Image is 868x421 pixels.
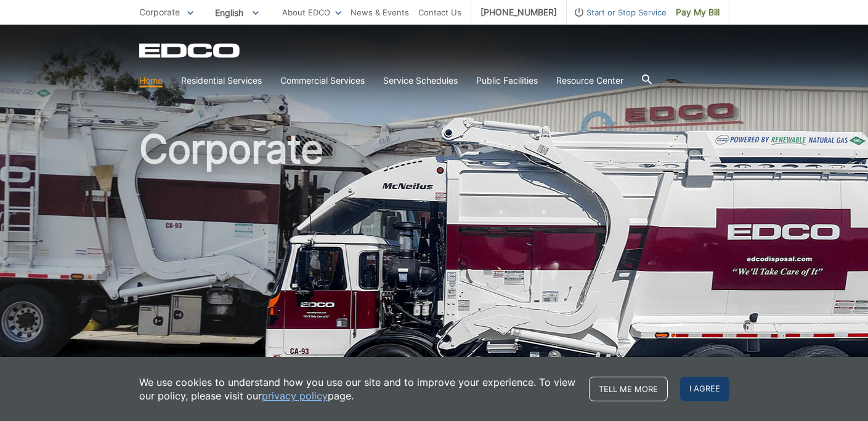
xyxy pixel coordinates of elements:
a: Residential Services [181,74,262,87]
span: I agree [680,377,729,401]
a: Public Facilities [476,74,538,87]
a: About EDCO [282,6,341,19]
span: English [206,2,268,23]
p: We use cookies to understand how you use our site and to improve your experience. To view our pol... [139,375,577,403]
a: Tell me more [589,377,668,401]
h1: Corporate [139,129,729,399]
a: Resource Center [556,74,623,87]
a: News & Events [351,6,409,19]
a: Home [139,74,163,87]
a: privacy policy [262,389,328,403]
a: Contact Us [418,6,461,19]
span: Pay My Bill [676,6,720,19]
a: EDCD logo. Return to the homepage. [139,43,241,58]
span: Corporate [139,7,180,17]
a: Service Schedules [383,74,458,87]
a: Commercial Services [280,74,365,87]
